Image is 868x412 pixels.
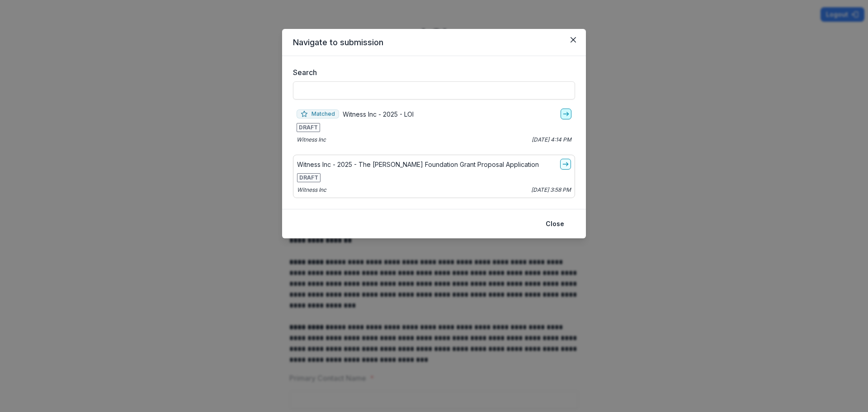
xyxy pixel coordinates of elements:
[343,109,414,119] p: Witness Inc - 2025 - LOI
[561,109,571,119] a: go-to
[297,160,539,169] p: Witness Inc - 2025 - The [PERSON_NAME] Foundation Grant Proposal Application
[293,67,570,78] label: Search
[297,123,320,132] span: DRAFT
[297,186,326,194] p: Witness Inc
[297,173,321,182] span: DRAFT
[532,136,571,144] p: [DATE] 4:14 PM
[297,109,339,118] span: Matched
[282,29,586,56] header: Navigate to submission
[540,217,570,231] button: Close
[297,136,326,144] p: Witness Inc
[566,33,580,47] button: Close
[531,186,571,194] p: [DATE] 3:58 PM
[560,159,571,170] a: go-to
